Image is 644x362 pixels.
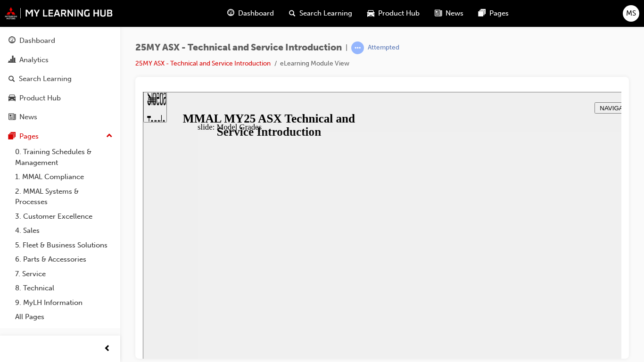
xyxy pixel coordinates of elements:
[11,238,116,253] a: 5. Fleet & Business Solutions
[289,8,296,19] span: search-icon
[8,94,16,103] span: car-icon
[8,56,16,65] span: chart-icon
[11,281,116,296] a: 8. Technical
[351,41,364,54] span: learningRecordVerb_ATTEMPT-icon
[11,252,116,267] a: 6. Parts & Accessories
[11,145,116,170] a: 0. Training Schedules & Management
[360,4,427,23] a: car-iconProduct Hub
[281,4,360,23] a: search-iconSearch Learning
[4,32,116,49] a: Dashboard
[135,59,271,67] a: 25MY ASX - Technical and Service Introduction
[11,267,116,281] a: 7. Service
[227,8,234,19] span: guage-icon
[8,113,16,122] span: news-icon
[220,4,281,23] a: guage-iconDashboard
[5,7,113,19] img: mmal
[4,128,116,145] button: Pages
[299,8,352,19] span: Search Learning
[11,223,116,238] a: 4. Sales
[479,8,486,19] span: pages-icon
[378,8,420,19] span: Product Hub
[8,132,16,141] span: pages-icon
[11,209,116,224] a: 3. Customer Excellence
[4,70,116,88] a: Search Learning
[452,10,516,22] button: NAVIGATION TIPS
[11,310,116,324] a: All Pages
[11,296,116,310] a: 9. MyLH Information
[8,75,15,83] span: search-icon
[104,343,111,355] span: prev-icon
[457,13,510,20] span: NAVIGATION TIPS
[19,131,39,142] div: Pages
[4,30,116,128] button: DashboardAnalyticsSearch LearningProduct HubNews
[8,37,16,45] span: guage-icon
[367,8,374,19] span: car-icon
[4,51,116,69] a: Analytics
[19,35,55,46] div: Dashboard
[135,42,342,53] span: 25MY ASX - Technical and Service Introduction
[626,8,636,19] span: MS
[446,8,463,19] span: News
[346,42,347,53] span: |
[4,108,116,126] a: News
[471,4,516,23] a: pages-iconPages
[427,4,471,23] a: news-iconNews
[11,184,116,209] a: 2. MMAL Systems & Processes
[435,8,442,19] span: news-icon
[623,5,639,22] button: MS
[19,112,37,123] div: News
[238,8,274,19] span: Dashboard
[4,90,116,107] a: Product Hub
[106,130,113,142] span: up-icon
[11,170,116,184] a: 1. MMAL Compliance
[19,93,61,104] div: Product Hub
[19,74,72,84] div: Search Learning
[489,8,509,19] span: Pages
[19,55,49,66] div: Analytics
[368,43,399,52] div: Attempted
[280,58,349,69] li: eLearning Module View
